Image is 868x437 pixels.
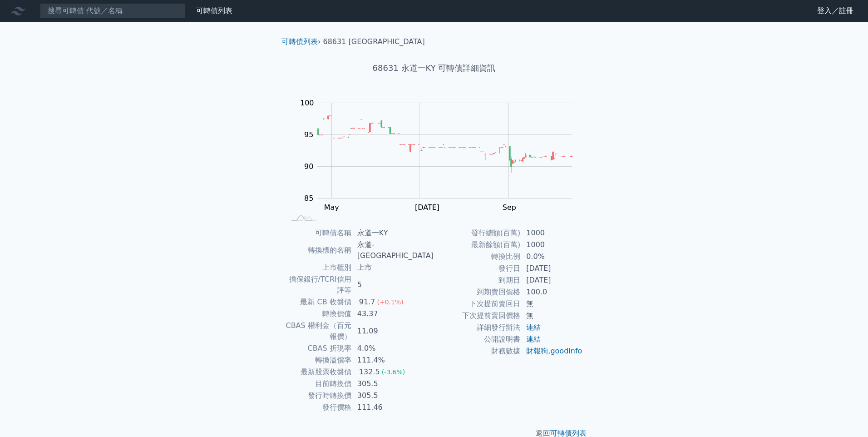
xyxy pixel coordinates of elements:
[434,310,521,322] td: 下次提前賣回價格
[550,347,582,355] a: goodinfo
[434,274,521,286] td: 到期日
[414,203,439,212] tspan: [DATE]
[810,4,861,18] a: 登入／註冊
[526,347,548,355] a: 財報狗
[521,227,583,239] td: 1000
[352,308,434,320] td: 43.37
[295,99,586,212] g: Chart
[434,227,521,239] td: 發行總額(百萬)
[304,162,313,171] tspan: 90
[324,203,339,212] tspan: May
[323,36,425,47] li: 68631 [GEOGRAPHIC_DATA]
[823,393,868,437] div: 聊天小工具
[434,239,521,251] td: 最新餘額(百萬)
[377,298,403,306] span: (+0.1%)
[285,390,352,402] td: 發行時轉換價
[352,227,434,239] td: 永道一KY
[274,62,594,74] h1: 68631 永道一KY 可轉債詳細資訊
[823,393,868,437] iframe: Chat Widget
[357,297,377,308] div: 91.7
[434,322,521,333] td: 詳細發行辦法
[352,239,434,262] td: 永道-[GEOGRAPHIC_DATA]
[434,286,521,298] td: 到期賣回價格
[285,308,352,320] td: 轉換價值
[281,36,321,47] li: ›
[300,99,314,107] tspan: 100
[434,263,521,274] td: 發行日
[521,274,583,286] td: [DATE]
[352,262,434,273] td: 上市
[521,345,583,357] td: ,
[352,343,434,354] td: 4.0%
[196,6,232,15] a: 可轉債列表
[521,263,583,274] td: [DATE]
[521,251,583,263] td: 0.0%
[285,320,352,343] td: CBAS 權利金（百元報價）
[352,320,434,343] td: 11.09
[285,402,352,413] td: 發行價格
[521,298,583,310] td: 無
[352,390,434,402] td: 305.5
[285,378,352,390] td: 目前轉換價
[281,37,318,46] a: 可轉債列表
[285,262,352,273] td: 上市櫃別
[304,194,313,203] tspan: 85
[40,3,185,19] input: 搜尋可轉債 代號／名稱
[304,130,313,139] tspan: 95
[357,367,382,377] div: 132.5
[285,354,352,366] td: 轉換溢價率
[352,354,434,366] td: 111.4%
[526,323,541,332] a: 連結
[521,239,583,251] td: 1000
[285,227,352,239] td: 可轉債名稱
[285,366,352,378] td: 最新股票收盤價
[285,343,352,354] td: CBAS 折現率
[285,296,352,308] td: 最新 CB 收盤價
[526,335,541,343] a: 連結
[434,251,521,263] td: 轉換比例
[352,273,434,296] td: 5
[521,310,583,322] td: 無
[434,345,521,357] td: 財務數據
[382,368,405,376] span: (-3.6%)
[502,203,516,212] tspan: Sep
[352,378,434,390] td: 305.5
[285,273,352,296] td: 擔保銀行/TCRI信用評等
[352,402,434,413] td: 111.46
[434,333,521,345] td: 公開說明書
[434,298,521,310] td: 下次提前賣回日
[521,286,583,298] td: 100.0
[285,239,352,262] td: 轉換標的名稱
